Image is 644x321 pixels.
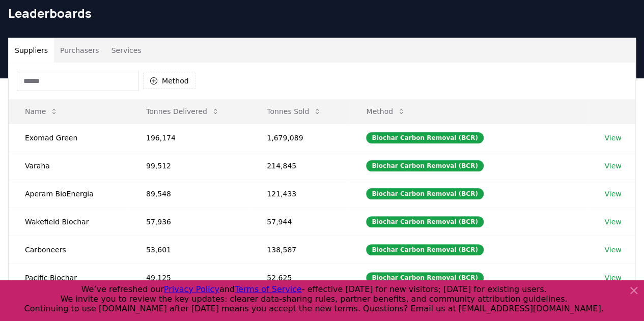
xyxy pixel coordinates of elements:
[604,189,621,199] a: View
[9,236,130,264] td: Carboneers
[130,180,250,208] td: 89,548
[604,161,621,171] a: View
[604,273,621,283] a: View
[366,188,483,199] div: Biochar Carbon Removal (BCR)
[366,272,483,283] div: Biochar Carbon Removal (BCR)
[130,264,250,291] td: 49,125
[250,208,350,236] td: 57,944
[130,124,250,152] td: 196,174
[143,73,195,89] button: Method
[130,236,250,264] td: 53,601
[8,5,636,21] h1: Leaderboards
[604,217,621,227] a: View
[250,236,350,264] td: 138,587
[250,180,350,208] td: 121,433
[366,132,483,143] div: Biochar Carbon Removal (BCR)
[105,38,148,63] button: Services
[17,101,66,122] button: Name
[250,264,350,291] td: 52,625
[130,208,250,236] td: 57,936
[9,38,54,63] button: Suppliers
[366,216,483,227] div: Biochar Carbon Removal (BCR)
[250,152,350,180] td: 214,845
[604,133,621,143] a: View
[54,38,105,63] button: Purchasers
[604,245,621,255] a: View
[250,124,350,152] td: 1,679,089
[358,101,413,122] button: Method
[9,152,130,180] td: Varaha
[130,152,250,180] td: 99,512
[9,208,130,236] td: Wakefield Biochar
[259,101,329,122] button: Tonnes Sold
[366,160,483,171] div: Biochar Carbon Removal (BCR)
[138,101,228,122] button: Tonnes Delivered
[9,124,130,152] td: Exomad Green
[9,180,130,208] td: Aperam BioEnergia
[366,244,483,255] div: Biochar Carbon Removal (BCR)
[9,264,130,291] td: Pacific Biochar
